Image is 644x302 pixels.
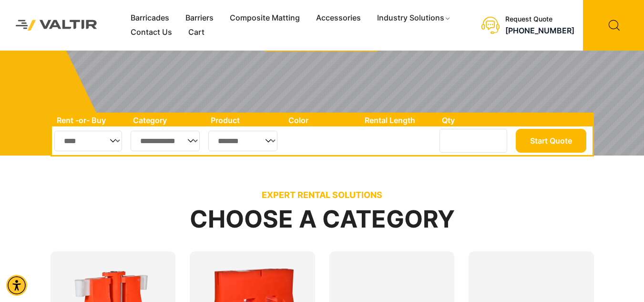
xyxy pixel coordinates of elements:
a: Industry Solutions [369,11,459,25]
button: Start Quote [516,129,586,153]
p: EXPERT RENTAL SOLUTIONS [51,190,594,200]
a: Composite Matting [222,11,308,25]
th: Product [206,114,284,126]
select: Single select [131,131,200,151]
input: Number [440,129,507,153]
img: Valtir Rentals [7,11,106,40]
a: call (888) 496-3625 [505,26,574,35]
select: Single select [208,131,277,151]
th: Rent -or- Buy [52,114,128,126]
th: Category [128,114,206,126]
a: Barricades [123,11,177,25]
th: Rental Length [360,114,437,126]
select: Single select [54,131,123,151]
a: Contact Us [123,25,180,40]
th: Color [284,114,360,126]
a: Accessories [308,11,369,25]
a: Barriers [177,11,222,25]
div: Accessibility Menu [6,275,27,296]
a: Cart [180,25,213,40]
h2: Choose a Category [51,206,594,232]
th: Qty [437,114,513,126]
div: Request Quote [505,15,574,23]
